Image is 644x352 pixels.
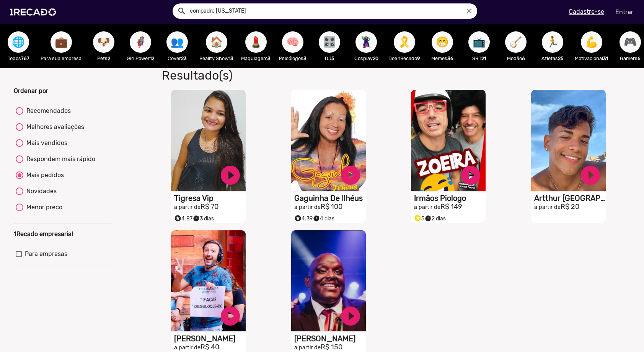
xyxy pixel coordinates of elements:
[192,215,200,222] small: timer
[414,215,424,222] span: 5
[501,55,530,62] p: Modão
[294,343,366,352] h2: R$ 150
[174,213,181,222] i: Selo super talento
[23,155,95,164] div: Respondem mais rápido
[468,31,490,53] button: 📺
[424,215,446,222] span: 2 dias
[428,55,457,62] p: Memes
[294,194,366,203] h1: Gaguinha De Ilhéus
[51,31,72,53] button: 💼
[108,55,110,61] b: 2
[177,7,186,16] mat-icon: Example home icon
[436,31,449,53] span: 😁
[181,55,187,61] b: 23
[174,334,246,343] h1: [PERSON_NAME]
[331,55,334,61] b: 5
[373,55,378,61] b: 20
[323,31,336,53] span: 🎛️
[25,249,67,259] span: Para empresas
[174,194,246,203] h1: Tigresa Vip
[459,164,482,187] a: play_circle_filled
[174,4,188,17] button: Example home icon
[286,31,299,53] span: 🧠
[522,55,525,61] b: 6
[414,204,440,210] small: a partir de
[534,194,606,203] h1: Artthur [GEOGRAPHIC_DATA]
[294,213,302,222] i: Selo super talento
[8,31,29,53] button: 🌐
[313,215,320,222] small: timer
[174,344,201,351] small: a partir de
[163,55,192,62] p: Cover
[14,230,73,238] b: 1Recado empresarial
[174,215,192,222] span: 4.87
[313,213,320,222] i: timer
[192,215,214,222] span: 3 dias
[97,31,110,53] span: 🐶
[509,31,522,53] span: 🪕
[174,203,246,211] h2: R$ 70
[603,55,608,61] b: 31
[414,194,486,203] h1: Irmãos Piologo
[414,203,486,211] h2: R$ 149
[171,90,246,191] video: S1RECADO vídeos dedicados para fãs e empresas
[414,215,421,222] small: stars
[93,31,114,53] button: 🐶
[21,55,29,61] b: 767
[294,203,366,211] h2: R$ 100
[219,164,242,187] a: play_circle_filled
[319,31,340,53] button: 🎛️
[282,31,303,53] button: 🧠
[206,31,227,53] button: 🏠
[174,215,181,222] small: stars
[166,31,188,53] button: 👥
[23,203,62,212] div: Menor preco
[542,31,563,53] button: 🏃
[534,204,561,210] small: a partir de
[637,55,641,61] b: 6
[267,55,271,61] b: 3
[315,55,344,62] p: DJ
[360,31,373,53] span: 🦹🏼‍♀️
[23,187,57,196] div: Novidades
[245,31,267,53] button: 💄
[291,90,366,191] video: S1RECADO vídeos dedicados para fãs e empresas
[23,139,67,148] div: Mais vendidos
[620,31,641,53] button: 🎮
[23,106,71,116] div: Recomendados
[294,344,321,351] small: a partir de
[398,31,411,53] span: 🎗️
[624,31,637,53] span: 🎮
[534,203,606,211] h2: R$ 20
[569,8,604,15] u: Cadastre-se
[581,31,602,53] button: 💪
[174,204,201,210] small: a partir de
[538,55,567,62] p: Atletas
[241,55,271,62] p: Maquiagem
[414,213,421,222] i: Selo super talento
[199,55,233,62] p: Reality Show
[313,215,334,222] span: 4 dias
[210,31,223,53] span: 🏠
[465,7,473,15] i: close
[171,31,184,53] span: 👥
[339,305,362,328] a: play_circle_filled
[14,87,48,95] b: Ordenar por
[249,31,262,53] span: 💄
[294,334,366,343] h1: [PERSON_NAME]
[465,55,494,62] p: SBT
[294,204,321,210] small: a partir de
[23,171,64,180] div: Mais pedidos
[184,3,478,19] input: Pesquisar...
[228,55,233,61] b: 13
[411,90,486,191] video: S1RECADO vídeos dedicados para fãs e empresas
[575,55,608,62] p: Motivacional
[303,55,307,61] b: 3
[481,55,486,61] b: 21
[558,55,564,61] b: 25
[505,31,527,53] button: 🪕
[192,213,200,222] i: timer
[156,68,465,83] h1: Resultado(s)
[278,55,307,62] p: Psicólogos
[424,215,432,222] small: timer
